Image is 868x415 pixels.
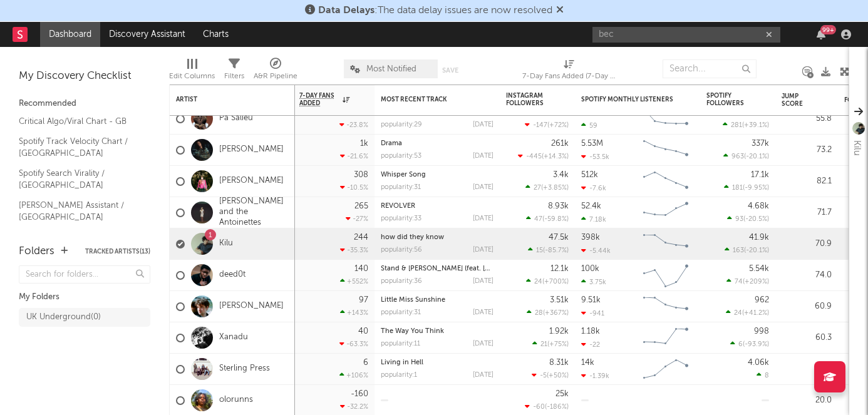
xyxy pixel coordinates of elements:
a: Critical Algo/Viral Chart - GB [19,115,138,128]
div: 8.93k [548,202,569,210]
a: Xanadu [219,332,248,343]
a: Pa Salieu [219,113,253,124]
div: Instagram Followers [506,92,550,107]
span: -20.1 % [746,153,767,160]
div: ( ) [518,152,569,160]
a: how did they know [381,234,444,241]
div: ( ) [526,277,569,285]
svg: Chart title [638,354,694,385]
div: [DATE] [473,153,493,160]
div: 4.68k [748,202,769,210]
a: Spotify Track Velocity Chart / [GEOGRAPHIC_DATA] [19,135,138,160]
div: Filters [224,69,244,84]
svg: Chart title [638,197,694,228]
span: : The data delay issues are now resolved [318,6,552,16]
div: 962 [755,296,769,304]
div: -32.2 % [340,402,368,411]
div: [DATE] [473,372,493,379]
div: [DATE] [473,184,493,191]
span: +700 % [544,279,567,285]
div: 3.75k [581,278,606,286]
div: [DATE] [473,121,493,128]
div: ( ) [723,121,769,129]
span: Data Delays [318,6,375,16]
a: Sterling Press [219,364,270,374]
div: 1.18k [581,327,600,336]
span: -60 [533,404,545,411]
div: 82.1 [782,174,832,189]
div: 99 + [820,25,836,34]
div: ( ) [525,121,569,129]
div: 7.18k [581,215,606,223]
a: Dashboard [40,22,100,47]
div: 20.0 [782,393,832,408]
span: +39.1 % [744,122,767,129]
div: Spotify Monthly Listeners [581,96,675,103]
div: popularity: 53 [381,153,421,160]
div: -27 % [346,215,368,223]
div: ( ) [725,246,769,254]
div: Drama [381,140,493,147]
div: how did they know [381,234,493,241]
div: 17.1k [751,171,769,179]
div: ( ) [723,152,769,160]
div: 3.51k [550,296,569,304]
span: +41.2 % [744,310,767,317]
div: -21.6 % [340,152,368,160]
div: -160 [351,390,368,398]
span: -93.9 % [745,341,767,348]
div: 261k [551,140,569,148]
div: 265 [354,202,368,210]
span: 163 [733,247,744,254]
div: Stand & Lean (feat. Klyrae) [381,265,493,272]
div: Living in Hell [381,359,493,366]
div: Spotify Followers [706,92,750,107]
span: 93 [735,216,743,223]
a: Whisper Song [381,172,426,178]
div: 59 [581,121,597,130]
div: popularity: 33 [381,215,421,222]
div: 9.51k [581,296,601,304]
div: A&R Pipeline [254,53,297,90]
div: Edit Columns [169,69,215,84]
div: Kilu [849,140,864,156]
span: +3.85 % [543,185,567,192]
div: 5.54k [749,265,769,273]
span: -5 [540,372,547,379]
div: +552 % [340,277,368,285]
div: Recommended [19,96,150,111]
a: Little Miss Sunshine [381,297,445,304]
div: A&R Pipeline [254,69,297,84]
a: Charts [194,22,237,47]
div: 337k [752,140,769,148]
span: 181 [732,185,743,192]
div: 12.1k [550,265,569,273]
div: ( ) [724,183,769,192]
span: -445 [526,153,542,160]
div: 52.4k [581,202,601,210]
div: [DATE] [473,309,493,316]
div: ( ) [727,215,769,223]
span: -85.7 % [545,247,567,254]
div: 1k [360,140,368,148]
a: [PERSON_NAME] [219,176,284,187]
div: -23.8 % [339,121,368,129]
div: -1.39k [581,372,609,380]
div: 8.31k [549,359,569,367]
button: Tracked Artists(13) [85,248,150,255]
svg: Chart title [638,322,694,354]
button: 99+ [817,29,825,39]
div: 74.0 [782,268,832,283]
div: Whisper Song [381,172,493,178]
a: Drama [381,140,402,147]
div: ( ) [527,309,569,317]
div: REVOLVER [381,203,493,210]
div: 73.2 [782,143,832,158]
div: ( ) [525,402,569,411]
div: 47.5k [549,233,569,242]
span: -20.1 % [746,247,767,254]
div: popularity: 29 [381,121,422,128]
div: 398k [581,233,600,242]
div: 40 [358,327,368,336]
div: 25k [555,390,569,398]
